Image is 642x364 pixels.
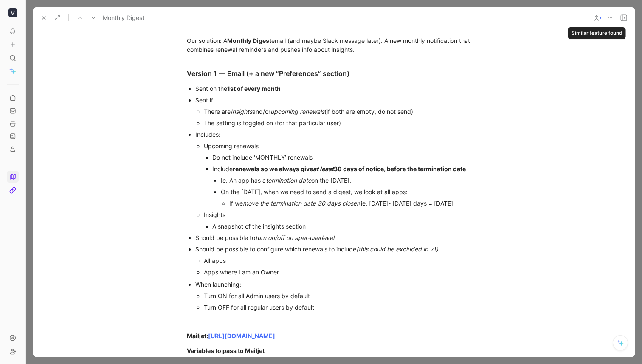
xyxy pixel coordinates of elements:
[313,165,334,172] em: at least
[221,176,481,185] div: Ie. An app has a on the [DATE].
[227,85,281,92] strong: 1st of every month
[356,245,438,253] em: (this could be excluded in v1)
[270,108,324,115] em: upcoming renewals
[212,222,481,231] div: A snapshot of the insights section
[568,27,626,39] div: Similar feature found
[187,347,265,354] strong: Variables to pass to Mailjet
[195,96,481,104] div: Sent if…
[227,37,271,44] strong: Monthly Digest
[195,280,481,289] div: When launching:
[212,153,481,162] div: Do not include ‘MONTHLY’ renewals
[243,200,359,207] em: move the termination date 30 days closer
[204,119,481,127] div: The setting is toggled on (for that particular user)
[195,130,481,139] div: Includes:
[266,177,311,184] em: termination date
[221,187,481,196] div: On the [DATE], when we need to send a digest, we look at all apps:
[204,268,481,277] div: Apps where I am an Owner
[103,13,144,23] span: Monthly Digest
[195,84,481,93] div: Sent on the
[8,8,17,17] img: Viio
[233,165,466,172] strong: renewals so we always give 30 days of notice, before the termination date
[187,332,208,339] strong: Mailjet:
[231,108,252,115] em: Insights
[204,107,481,116] div: There are and/or (if both are empty, do not send)
[298,234,321,241] u: per-user
[229,199,481,208] div: If we (ie. [DATE]- [DATE] days = [DATE]
[255,234,334,241] em: turn on/off on a level
[7,7,19,19] button: Viio
[187,36,481,54] div: Our solution: A email (and maybe Slack message later). A new monthly notification that combines r...
[208,332,275,339] a: [URL][DOMAIN_NAME]
[187,68,481,79] div: Version 1 — Email (+ a new “Preferences” section)
[204,291,481,300] div: Turn ON for all Admin users by default
[204,210,481,219] div: Insights
[204,303,481,312] div: Turn OFF for all regular users by default
[195,245,481,254] div: Should be possible to configure which renewals to include
[195,233,481,242] div: Should be possible to
[212,164,481,173] div: Include
[204,256,481,265] div: All apps
[204,141,481,150] div: Upcoming renewals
